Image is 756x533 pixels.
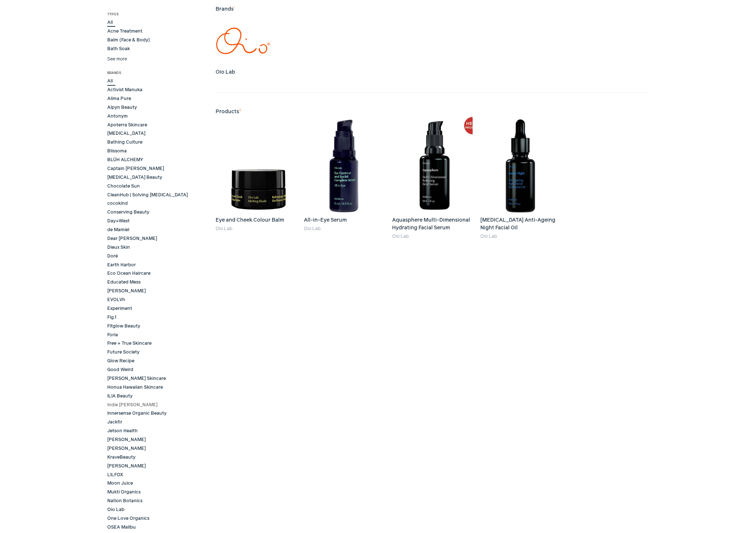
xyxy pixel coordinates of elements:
span: Day+West [107,218,132,225]
span: CleanHub | Solving [MEDICAL_DATA] [107,192,190,199]
span: Eco Ocean Haircare [107,270,153,277]
button: See more [107,56,127,63]
span: [MEDICAL_DATA] Beauty [107,174,165,181]
span: All [107,19,115,26]
span: [PERSON_NAME] Skincare [107,375,168,382]
span: Glow Recipe [107,358,137,364]
a: Oio Lab [480,234,497,239]
h4: All-in-Eye Serum [304,216,384,224]
img: Lunula Anti-Ageing Night Facial Oil [480,116,561,216]
span: Dieux Skin [107,244,133,251]
img: Aquasphere Multi-Dimensional Hydrating Facial Serum [392,116,473,216]
span: Fitglow Beauty [107,323,143,330]
span: Activist Manuka [107,87,145,93]
span: Bathing Culture [107,139,145,146]
sup: 4 [239,108,242,112]
span: Balm (Face & Body) [107,37,153,44]
span: Doré [107,253,120,260]
img: Eye and Cheek Colour Balm [216,116,296,216]
span: Acne Treatment [107,28,145,35]
h4: Lunula Anti-Ageing Night Facial Oil [480,216,561,232]
span: Moon Juice [107,480,135,487]
span: LILFOX [107,472,126,478]
span: Bath Soak [107,46,133,52]
span: [PERSON_NAME] [107,288,148,295]
span: KraveBeauty [107,454,138,461]
a: Eye and Cheek Colour Balm Eye and Cheek Colour Balm [216,116,296,224]
span: [MEDICAL_DATA] [107,130,148,137]
span: All [107,78,115,85]
a: Oio Lab [304,226,321,231]
span: Chocolate Sun [107,183,142,190]
span: Conserving Beauty [107,209,152,216]
span: Alima Pure [107,96,134,102]
span: Good Weird [107,367,136,373]
span: ILIA Beauty [107,393,135,400]
span: cocokind [107,200,130,207]
span: Alpyn Beauty [107,104,139,111]
span: Experiment [107,306,135,312]
span: [PERSON_NAME] [107,463,148,470]
span: [PERSON_NAME] [107,445,148,452]
a: Aquasphere Multi-Dimensional Hydrating Facial Serum Aquasphere Multi-Dimensional Hydrating Facial... [392,116,473,232]
span: BLÜH ALCHEMY [107,157,146,163]
span: Dear [PERSON_NAME] [107,236,160,242]
a: Lunula Anti-Ageing Night Facial Oil [MEDICAL_DATA] Anti-Ageing Night Facial Oil [480,116,561,232]
h2: Brands [216,5,649,13]
h2: Products [216,108,649,116]
a: Oio Lab [216,226,232,231]
span: [PERSON_NAME] [107,437,148,443]
span: Captain [PERSON_NAME] [107,166,167,172]
span: Apoterra Skincare [107,122,150,129]
span: Fig.1 [107,314,119,321]
img: All-in-Eye Serum [304,116,384,216]
span: Mukti Organics [107,489,143,496]
span: Jackfir [107,419,125,426]
h2: Brands [107,71,216,75]
span: Foria [107,332,120,338]
a: All-in-Eye Serum All-in-Eye Serum [304,116,384,224]
span: Innersense Organic Beauty [107,410,169,417]
span: Nation Botanics [107,498,145,504]
img: Oio Lab [216,13,271,69]
span: EVOLVh [107,297,128,303]
h4: Aquasphere Multi-Dimensional Hydrating Facial Serum [392,216,473,232]
h2: Types [107,12,216,17]
a: Oio Lab Oio Lab [216,13,271,77]
span: One Love Organics [107,515,152,522]
span: Future Society [107,349,142,356]
span: OSEA Malibu [107,524,138,531]
a: Oio Lab [392,234,409,239]
span: Oio Lab [107,507,127,513]
h4: Eye and Cheek Colour Balm [216,216,296,224]
span: Oio Lab [216,69,239,76]
span: Indie [PERSON_NAME] [107,402,160,408]
span: Bath Soap Bar [107,55,142,61]
span: Honua Hawaiian Skincare [107,384,165,391]
sup: 1 [234,6,235,10]
span: Blissoma [107,148,129,155]
span: Antonym [107,113,130,120]
span: Educated Mess [107,279,143,286]
span: de Mamiel [107,227,132,233]
span: Jetson Health [107,428,140,434]
span: Earth Harbor [107,262,138,269]
span: Free + True Skincare [107,340,154,347]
